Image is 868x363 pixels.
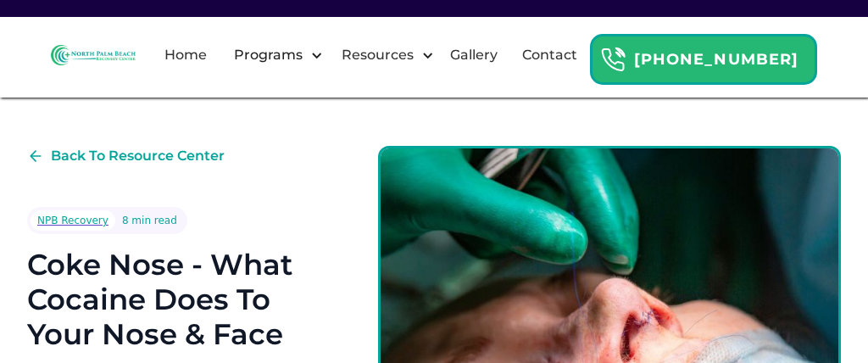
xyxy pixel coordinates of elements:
a: Contact [512,28,587,82]
a: Back To Resource Center [27,146,225,166]
div: NPB Recovery [37,212,108,229]
div: Resources [337,45,418,65]
a: NPB Recovery [31,210,115,231]
h1: Coke Nose - What Cocaine Does To Your Nose & Face [27,248,324,351]
strong: [PHONE_NUMBER] [634,50,798,69]
div: 8 min read [122,212,177,229]
a: Home [154,28,217,82]
div: Programs [230,45,307,65]
a: Header Calendar Icons[PHONE_NUMBER] [590,25,817,85]
div: Back To Resource Center [51,146,225,166]
a: Gallery [440,28,508,82]
div: Programs [220,28,327,82]
div: Resources [327,28,438,82]
img: Header Calendar Icons [600,47,626,73]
